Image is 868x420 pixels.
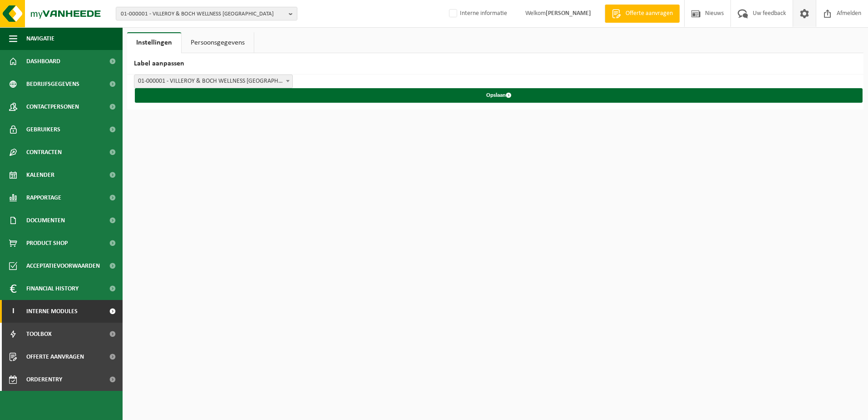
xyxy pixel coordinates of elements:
[26,232,68,255] span: Product Shop
[127,53,863,75] h2: Label aanpassen
[26,27,54,50] span: Navigatie
[26,118,60,141] span: Gebruikers
[26,209,65,232] span: Documenten
[623,9,675,18] span: Offerte aanvragen
[26,164,54,186] span: Kalender
[182,32,254,53] a: Persoonsgegevens
[9,300,17,323] span: I
[26,323,52,345] span: Toolbox
[127,32,181,53] a: Instellingen
[26,50,60,73] span: Dashboard
[546,10,591,17] strong: [PERSON_NAME]
[121,7,285,21] span: 01-000001 - VILLEROY & BOCH WELLNESS [GEOGRAPHIC_DATA]
[26,95,79,118] span: Contactpersonen
[26,277,79,300] span: Financial History
[26,300,78,323] span: Interne modules
[26,345,84,368] span: Offerte aanvragen
[134,75,293,88] span: 01-000001 - VILLEROY & BOCH WELLNESS NV
[116,7,297,20] button: 01-000001 - VILLEROY & BOCH WELLNESS [GEOGRAPHIC_DATA]
[26,186,61,209] span: Rapportage
[447,7,507,20] label: Interne informatie
[26,255,100,277] span: Acceptatievoorwaarden
[134,75,292,88] span: 01-000001 - VILLEROY & BOCH WELLNESS NV
[26,73,79,95] span: Bedrijfsgegevens
[26,368,103,391] span: Orderentry Goedkeuring
[135,88,863,103] button: Opslaan
[26,141,62,164] span: Contracten
[605,5,680,23] a: Offerte aanvragen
